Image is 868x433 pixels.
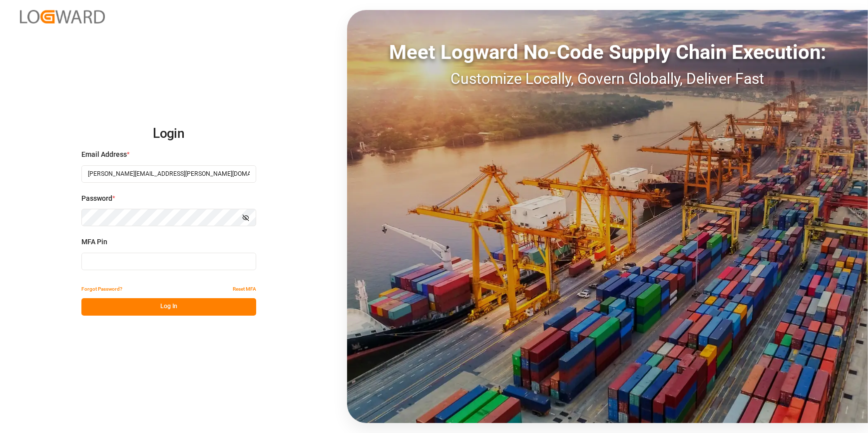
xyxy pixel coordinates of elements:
span: Email Address [81,149,127,160]
span: MFA Pin [81,237,107,247]
button: Log In [81,298,256,316]
input: Enter your email [81,165,256,183]
div: Meet Logward No-Code Supply Chain Execution: [347,37,868,67]
button: Reset MFA [233,281,256,298]
div: Customize Locally, Govern Globally, Deliver Fast [347,67,868,90]
h2: Login [81,118,256,150]
button: Forgot Password? [81,281,122,298]
span: Password [81,193,112,204]
img: Logward_new_orange.png [20,10,105,23]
